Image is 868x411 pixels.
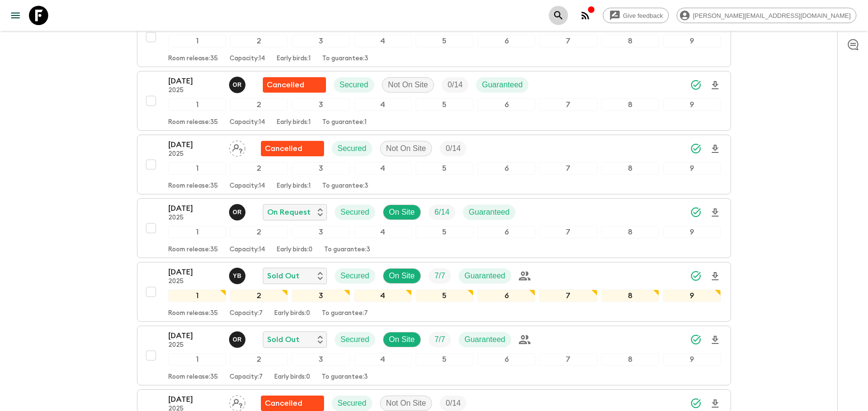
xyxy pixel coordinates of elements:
p: To guarantee: 3 [322,373,368,381]
p: To guarantee: 3 [322,182,368,190]
div: 6 [477,289,535,302]
button: OR [229,331,247,348]
p: 7 / 7 [434,270,445,282]
button: [DATE]2025Oscar RinconSold OutSecuredOn SiteTrip FillGuaranteed123456789Room release:35Capacity:7... [137,326,731,385]
div: Flash Pack cancellation [261,396,324,411]
span: Give feedback [618,12,668,19]
button: [DATE]2025Assign pack leaderFlash Pack cancellationSecuredNot On SiteTrip Fill123456789Room relea... [137,7,731,67]
p: [DATE] [168,75,221,87]
p: On Site [389,206,415,218]
div: Trip Fill [442,77,468,93]
svg: Synced Successfully [690,79,702,91]
div: 8 [601,353,659,366]
p: 0 / 14 [446,397,461,409]
div: 3 [292,35,350,47]
p: 7 / 7 [434,334,445,345]
svg: Download Onboarding [709,398,721,410]
div: 8 [601,289,659,302]
div: 5 [416,289,474,302]
svg: Download Onboarding [709,80,721,91]
div: Secured [335,268,375,284]
p: Cancelled [265,143,302,154]
div: Trip Fill [440,396,466,411]
p: 0 / 14 [448,79,462,91]
div: 3 [292,289,350,302]
p: O R [232,336,242,343]
div: 1 [168,98,226,111]
div: 6 [477,35,535,47]
svg: Download Onboarding [709,207,721,219]
p: Guaranteed [482,79,523,91]
p: Secured [340,206,369,218]
p: Not On Site [386,397,426,409]
p: Secured [340,270,369,282]
p: [DATE] [168,394,221,405]
p: Not On Site [386,143,426,154]
p: 0 / 14 [446,143,461,154]
span: Oscar Rincon [229,80,247,87]
button: search adventures [549,6,568,25]
p: Room release: 35 [168,182,218,190]
div: 5 [416,226,474,238]
p: [DATE] [168,139,221,151]
p: Cancelled [267,79,304,91]
div: Secured [332,396,372,411]
div: 7 [539,98,597,111]
div: 3 [292,98,350,111]
div: 8 [601,226,659,238]
div: 1 [168,35,226,47]
p: 6 / 14 [434,206,449,218]
p: 2025 [168,278,221,286]
svg: Synced Successfully [690,206,702,218]
div: 1 [168,289,226,302]
span: [PERSON_NAME][EMAIL_ADDRESS][DOMAIN_NAME] [688,12,856,19]
p: [DATE] [168,330,221,342]
div: 9 [663,162,721,175]
div: Not On Site [382,77,434,93]
div: 2 [230,226,288,238]
div: 6 [477,226,535,238]
p: 2025 [168,151,221,158]
p: 2025 [168,87,221,95]
div: 2 [230,353,288,366]
p: Early birds: 0 [274,373,310,381]
p: Room release: 35 [168,55,218,63]
div: 7 [539,289,597,302]
button: menu [6,6,25,25]
div: 1 [168,162,226,175]
div: 7 [539,353,597,366]
p: Early birds: 0 [277,246,312,254]
div: Trip Fill [429,205,455,220]
div: 4 [354,35,412,47]
div: 3 [292,353,350,366]
div: 7 [539,226,597,238]
p: Guaranteed [464,334,505,345]
p: 2025 [168,342,221,349]
div: 9 [663,353,721,366]
p: Capacity: 7 [230,373,263,381]
div: Flash Pack cancellation [261,141,324,156]
p: Secured [338,143,366,154]
div: 9 [663,35,721,47]
p: Early birds: 1 [277,55,311,63]
button: [DATE]2025Yohan BayonaSold OutSecuredOn SiteTrip FillGuaranteed123456789Room release:35Capacity:7... [137,262,731,322]
p: On Site [389,334,415,345]
p: Y B [233,272,242,280]
div: 8 [601,35,659,47]
div: Trip Fill [429,332,451,347]
div: Private Group [519,270,530,282]
button: [DATE]2025Oscar RinconOn RequestSecuredOn SiteTrip FillGuaranteed123456789Room release:35Capacity... [137,198,731,258]
svg: Download Onboarding [709,143,721,155]
a: Give feedback [603,8,669,23]
div: Flash Pack cancellation [263,77,326,93]
div: 5 [416,353,474,366]
p: Secured [339,79,368,91]
p: Sold Out [267,334,299,345]
div: 9 [663,98,721,111]
p: Sold Out [267,270,299,282]
div: Secured [334,77,374,93]
p: Secured [338,397,366,409]
div: 3 [292,162,350,175]
button: OR [229,77,247,93]
p: Early birds: 0 [274,310,310,317]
